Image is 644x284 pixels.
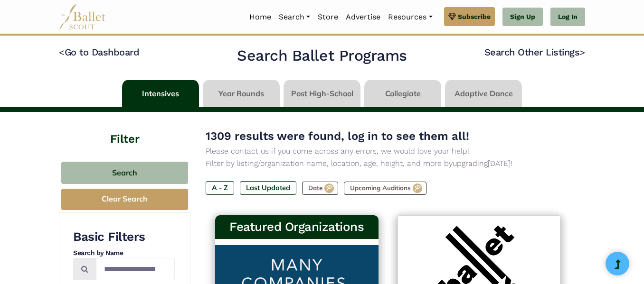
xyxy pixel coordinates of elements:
[223,219,371,235] h3: Featured Organizations
[448,11,456,22] img: gem.svg
[96,258,175,280] input: Search by names...
[282,80,362,107] li: Post High-School
[342,7,384,27] a: Advertise
[120,80,201,107] li: Intensives
[59,46,65,58] code: <
[453,159,488,168] a: upgrading
[206,145,570,157] p: Please contact us if you come across any errors, we would love your help!
[579,46,585,58] code: >
[246,7,275,27] a: Home
[314,7,342,27] a: Store
[344,182,426,195] label: Upcoming Auditions
[275,7,314,27] a: Search
[458,11,491,22] span: Subscribe
[384,7,436,27] a: Resources
[73,248,175,258] h4: Search by Name
[443,80,524,107] li: Adaptive Dance
[550,8,585,27] a: Log In
[484,46,585,58] a: Search Other Listings>
[206,181,234,194] label: A - Z
[61,162,188,184] button: Search
[444,7,495,26] a: Subscribe
[206,129,469,143] span: 1309 results were found, log in to see them all!
[302,182,338,195] label: Date
[240,181,296,194] label: Last Updated
[201,80,282,107] li: Year Rounds
[206,157,570,170] p: Filter by listing/organization name, location, age, height, and more by [DATE]!
[61,189,188,210] button: Clear Search
[502,8,543,27] a: Sign Up
[73,229,175,245] h3: Basic Filters
[59,46,139,58] a: <Go to Dashboard
[59,112,190,147] h4: Filter
[237,46,407,66] h2: Search Ballet Programs
[362,80,443,107] li: Collegiate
